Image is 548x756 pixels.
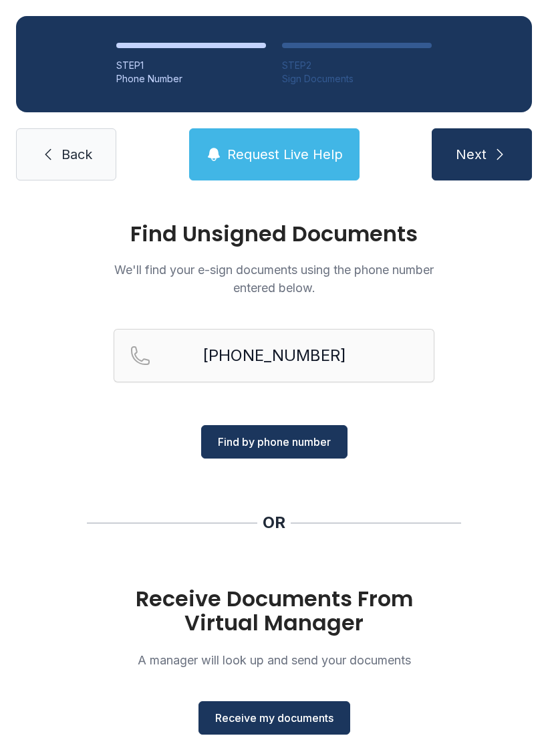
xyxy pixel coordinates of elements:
[263,512,285,533] div: OR
[114,651,434,669] p: A manager will look up and send your documents
[227,145,343,164] span: Request Live Help
[114,223,434,245] h1: Find Unsigned Documents
[61,145,92,164] span: Back
[282,59,432,72] div: STEP 2
[215,710,333,726] span: Receive my documents
[114,587,434,635] h1: Receive Documents From Virtual Manager
[456,145,487,164] span: Next
[114,329,434,382] input: Reservation phone number
[116,59,266,72] div: STEP 1
[282,72,432,86] div: Sign Documents
[218,434,331,450] span: Find by phone number
[116,72,266,86] div: Phone Number
[114,261,434,297] p: We'll find your e-sign documents using the phone number entered below.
